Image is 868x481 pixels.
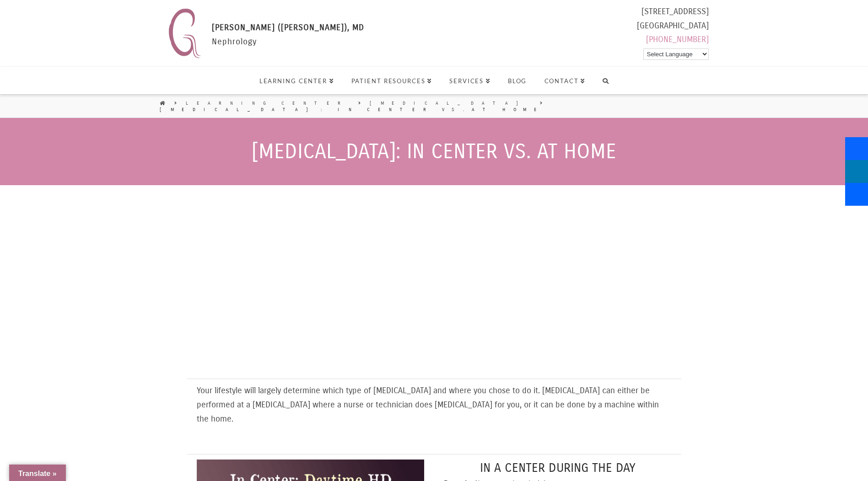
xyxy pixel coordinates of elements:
[845,160,868,183] a: LinkedIn
[212,21,364,62] div: Nephrology
[643,48,709,60] select: Language Translate Widget
[164,5,205,62] img: Nephrology
[259,78,334,84] span: Learning Center
[535,67,594,94] a: Contact
[637,5,709,50] div: [STREET_ADDRESS] [GEOGRAPHIC_DATA]
[499,67,535,94] a: Blog
[197,384,671,426] p: Your lifestyle will largely determine which type of [MEDICAL_DATA] and where you chose to do it. ...
[186,100,349,107] a: Learning Center
[250,67,342,94] a: Learning Center
[444,460,671,477] h5: In a center during the day
[545,78,586,84] span: Contact
[160,107,545,113] a: [MEDICAL_DATA]: In Center vs. At Home
[508,78,527,84] span: Blog
[845,137,868,160] a: Facebook
[212,22,364,32] span: [PERSON_NAME] ([PERSON_NAME]), MD
[342,67,441,94] a: Patient Resources
[351,78,432,84] span: Patient Resources
[440,67,499,94] a: Services
[18,470,57,477] span: Translate »
[646,34,709,44] a: [PHONE_NUMBER]
[637,47,709,62] div: Powered by
[370,100,531,107] a: [MEDICAL_DATA]
[449,78,491,84] span: Services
